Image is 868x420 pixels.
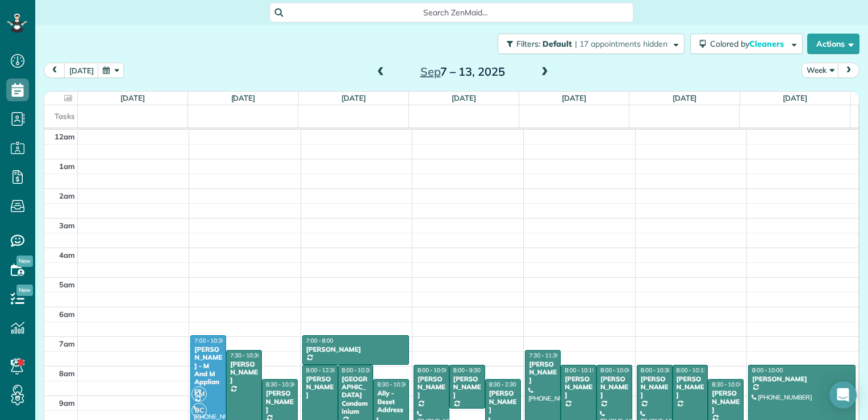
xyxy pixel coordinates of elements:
span: 12am [55,132,75,141]
span: 8:00 - 10:00 [752,367,783,374]
div: [PERSON_NAME] [489,389,518,414]
div: [PERSON_NAME] [600,375,629,400]
a: [DATE] [452,93,476,102]
span: BC [191,403,207,418]
span: 4am [59,250,75,260]
div: [PERSON_NAME] [711,389,740,414]
span: | 17 appointments hidden [575,39,667,49]
div: [PERSON_NAME] [229,360,258,385]
div: [PERSON_NAME] [640,375,669,400]
span: KM [191,386,207,402]
span: Tasks [55,112,75,121]
a: [DATE] [562,93,586,102]
span: 2am [59,191,75,200]
a: [DATE] [783,93,807,102]
span: 8:00 - 10:00 [418,367,448,374]
span: 8:30 - 10:00 [712,381,742,388]
span: 8:30 - 10:30 [377,381,408,388]
span: 9am [59,398,75,407]
span: Sep [420,64,441,79]
div: Open Intercom Messenger [829,381,857,409]
div: [GEOGRAPHIC_DATA] Condominium [341,375,370,416]
span: 8:00 - 10:15 [565,367,595,374]
a: Filters: Default | 17 appointments hidden [492,34,685,54]
button: Filters: Default | 17 appointments hidden [498,34,685,54]
span: 8:00 - 12:30 [306,367,337,374]
span: 7:00 - 8:00 [306,337,333,344]
a: [DATE] [673,93,697,102]
button: [DATE] [64,63,99,78]
div: [PERSON_NAME] [528,360,557,385]
span: 8:00 - 10:00 [600,367,631,374]
h2: 7 – 13, 2025 [391,65,533,78]
span: Colored by [710,39,788,49]
button: Actions [807,34,859,54]
span: 6am [59,310,75,319]
span: Default [542,39,573,49]
span: 1am [59,162,75,171]
div: [PERSON_NAME] [417,375,446,400]
div: [PERSON_NAME] [676,375,705,400]
span: 8:30 - 10:30 [266,381,297,388]
a: [DATE] [341,93,366,102]
span: Cleaners [749,39,786,49]
button: Colored byCleaners [690,34,803,54]
div: [PERSON_NAME] [752,375,852,383]
span: 7:00 - 10:30 [194,337,225,344]
div: [PERSON_NAME] [265,389,294,414]
span: New [16,285,33,296]
span: 7:30 - 10:30 [230,352,261,359]
div: Ally - Beset Address [377,389,406,414]
span: Filters: [516,39,540,49]
a: [DATE] [120,93,145,102]
button: prev [44,63,65,78]
span: 8am [59,369,75,378]
div: [PERSON_NAME] - M And M Appliance [194,345,223,394]
button: next [838,63,859,78]
div: [PERSON_NAME] [453,375,482,400]
span: 8:30 - 2:30 [489,381,516,388]
a: [DATE] [231,93,256,102]
span: 7am [59,339,75,348]
span: 8:00 - 10:30 [342,367,373,374]
span: 8:00 - 10:30 [641,367,671,374]
span: 7:30 - 11:30 [529,352,560,359]
div: [PERSON_NAME] [306,375,335,400]
span: 8:00 - 10:15 [677,367,707,374]
div: [PERSON_NAME] [564,375,593,400]
div: [PERSON_NAME] [306,345,406,353]
span: 8:00 - 9:30 [453,367,481,374]
span: New [16,256,33,267]
span: 5am [59,280,75,289]
span: 3am [59,221,75,230]
button: Week [802,63,839,78]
